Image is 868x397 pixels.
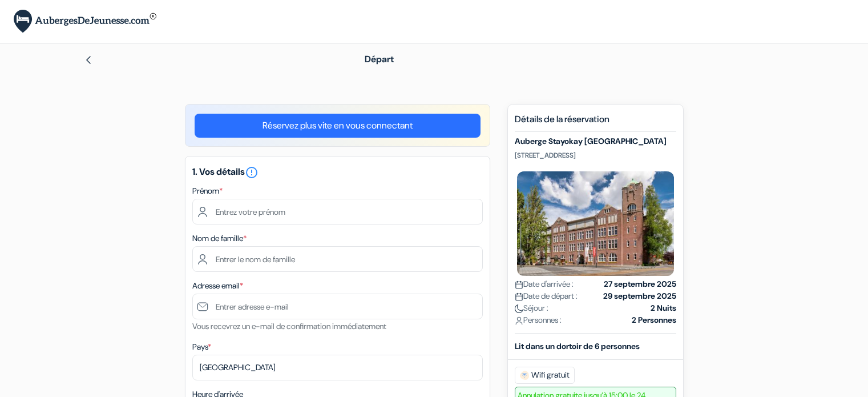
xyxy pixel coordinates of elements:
[192,294,483,319] input: Entrer adresse e-mail
[515,290,578,302] span: Date de départ :
[515,314,562,326] span: Personnes :
[14,10,156,33] img: AubergesDeJeunesse.com
[192,199,483,224] input: Entrez votre prénom
[603,290,676,302] strong: 29 septembre 2025
[515,367,575,384] span: Wifi gratuit
[515,114,676,132] h5: Détails de la réservation
[632,314,676,326] strong: 2 Personnes
[192,185,223,197] label: Prénom
[515,151,676,160] p: [STREET_ADDRESS]
[515,280,523,289] img: calendar.svg
[84,55,93,65] img: left_arrow.svg
[515,341,640,351] b: Lit dans un dortoir de 6 personnes
[245,166,259,179] i: error_outline
[651,302,676,314] strong: 2 Nuits
[192,166,483,179] h5: 1. Vos détails
[515,292,523,301] img: calendar.svg
[192,280,243,292] label: Adresse email
[245,166,259,178] a: error_outline
[192,246,483,272] input: Entrer le nom de famille
[515,278,574,290] span: Date d'arrivée :
[192,232,247,244] label: Nom de famille
[515,316,523,325] img: user_icon.svg
[515,302,548,314] span: Séjour :
[195,114,481,138] a: Réservez plus vite en vous connectant
[192,321,386,331] small: Vous recevrez un e-mail de confirmation immédiatement
[365,53,394,65] span: Départ
[520,371,529,380] img: free_wifi.svg
[515,304,523,313] img: moon.svg
[192,341,211,353] label: Pays
[515,137,676,146] h5: Auberge Stayokay [GEOGRAPHIC_DATA]
[604,278,676,290] strong: 27 septembre 2025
